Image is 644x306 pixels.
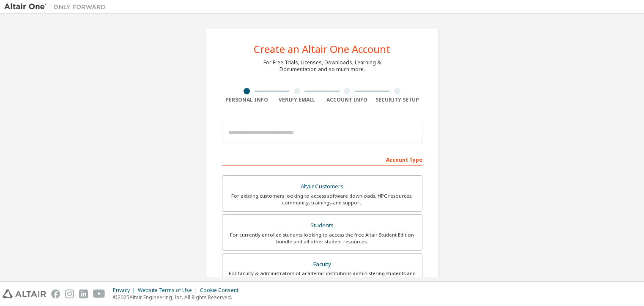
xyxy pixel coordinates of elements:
[113,287,138,294] div: Privacy
[227,232,417,245] div: For currently enrolled students looking to access the free Altair Student Edition bundle and all ...
[138,287,200,294] div: Website Terms of Use
[272,96,322,103] div: Verify Email
[3,289,46,298] img: altair_logo.svg
[227,181,417,193] div: Altair Customers
[113,294,244,301] p: © 2025 Altair Engineering, Inc. All Rights Reserved.
[222,96,272,103] div: Personal Info
[227,193,417,206] div: For existing customers looking to access software downloads, HPC resources, community, trainings ...
[222,152,422,166] div: Account Type
[65,289,74,298] img: instagram.svg
[51,289,60,298] img: facebook.svg
[79,289,88,298] img: linkedin.svg
[227,259,417,270] div: Faculty
[263,59,381,73] div: For Free Trials, Licenses, Downloads, Learning & Documentation and so much more.
[372,96,422,103] div: Security Setup
[227,220,417,232] div: Students
[227,270,417,284] div: For faculty & administrators of academic institutions administering students and accessing softwa...
[4,3,110,11] img: Altair One
[322,96,373,103] div: Account Info
[93,289,105,298] img: youtube.svg
[254,44,390,54] div: Create an Altair One Account
[200,287,244,294] div: Cookie Consent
